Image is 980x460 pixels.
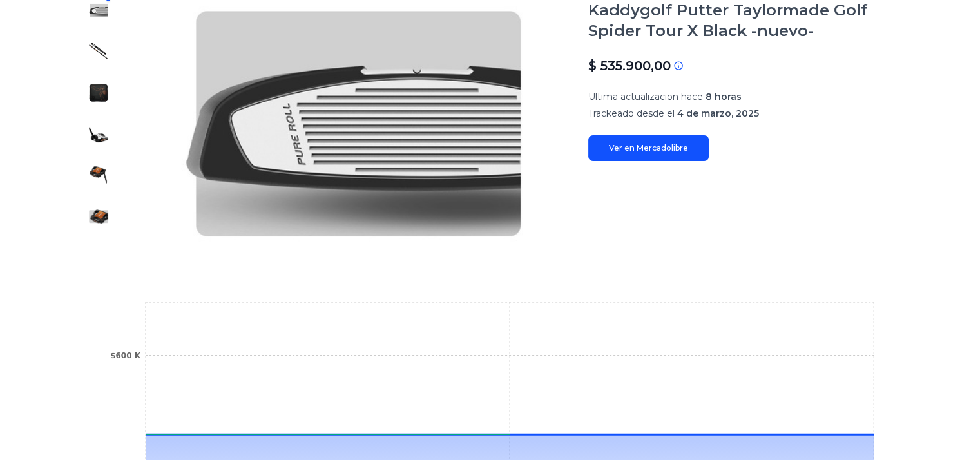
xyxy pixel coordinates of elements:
img: Kaddygolf Putter Taylormade Golf Spider Tour X Black -nuevo- [88,124,109,144]
span: Trackeado desde el [588,108,675,119]
img: Kaddygolf Putter Taylormade Golf Spider Tour X Black -nuevo- [88,206,109,227]
span: 8 horas [706,91,742,102]
span: Ultima actualizacion hace [588,91,703,102]
p: $ 535.900,00 [588,57,671,75]
img: Kaddygolf Putter Taylormade Golf Spider Tour X Black -nuevo- [88,41,109,62]
span: 4 de marzo, 2025 [677,108,759,119]
img: Kaddygolf Putter Taylormade Golf Spider Tour X Black -nuevo- [88,165,109,186]
a: Ver en Mercadolibre [588,135,709,161]
tspan: $600 K [110,351,141,360]
img: Kaddygolf Putter Taylormade Golf Spider Tour X Black -nuevo- [88,82,109,103]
